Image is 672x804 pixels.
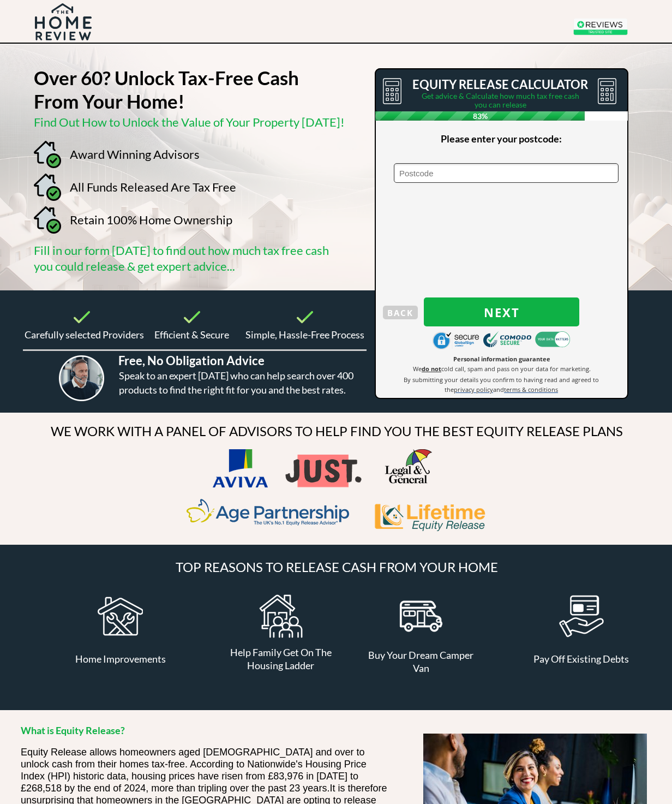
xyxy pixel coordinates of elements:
strong: What is Equity Release? [21,724,125,736]
span: Fill in our form [DATE] to find out how much tax free cash you could release & get expert advice... [34,243,329,273]
span: Free, No Obligation Advice [118,353,265,368]
button: Next [424,297,579,326]
span: terms & conditions [504,385,558,394]
span: We cold call, spam and pass on your data for marketing. [413,365,591,373]
span: BACK [383,306,418,320]
span: Equity Release allows homeowners aged [DEMOGRAPHIC_DATA] and over to unlock cash from their homes... [21,747,367,782]
span: Personal information guarantee [453,355,550,363]
span: and [493,385,504,394]
span: ousing prices have risen from £83,976 in [DATE] to £268,518 by the end of 2024, more than triplin... [21,771,358,794]
span: Retain 100% Home Ownership [70,212,232,227]
span: Next [424,305,579,319]
span: Award Winning Advisors [70,147,200,162]
span: Pay Off Existing Debts [533,653,629,665]
span: TOP REASONS TO RELEASE CASH FROM YOUR HOME [176,559,498,575]
span: By submitting your details you confirm to having read and agreed to the [404,376,599,394]
span: Help Family Get On The Housing Ladder [230,646,332,671]
input: Postcode [394,163,619,183]
span: Buy Your Dream Camper Van [368,649,473,674]
span: Find Out How to Unlock the Value of Your Property [DATE]! [34,115,345,129]
span: EQUITY RELEASE CALCULATOR [412,77,588,92]
span: Speak to an expert [DATE] who can help search over 400 products to find the right fit for you and... [119,370,353,396]
span: Home Improvements [75,653,166,665]
span: Efficient & Secure [154,329,229,341]
span: Carefully selected Providers [25,329,144,341]
a: privacy policy [454,385,493,394]
span: 83% [375,111,585,121]
span: Please enter your postcode: [441,133,562,145]
span: Get advice & Calculate how much tax free cash you can release [422,91,579,109]
span: WE WORK WITH A PANEL OF ADVISORS TO HELP FIND YOU THE BEST EQUITY RELEASE PLANS [51,423,623,439]
a: terms & conditions [504,385,558,394]
strong: do not [422,365,441,373]
span: privacy policy [454,385,493,394]
button: BACK [383,306,418,319]
strong: Over 60? Unlock Tax-Free Cash From Your Home! [34,66,299,112]
span: Simple, Hassle-Free Process [245,329,364,341]
span: All Funds Released Are Tax Free [70,180,236,194]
